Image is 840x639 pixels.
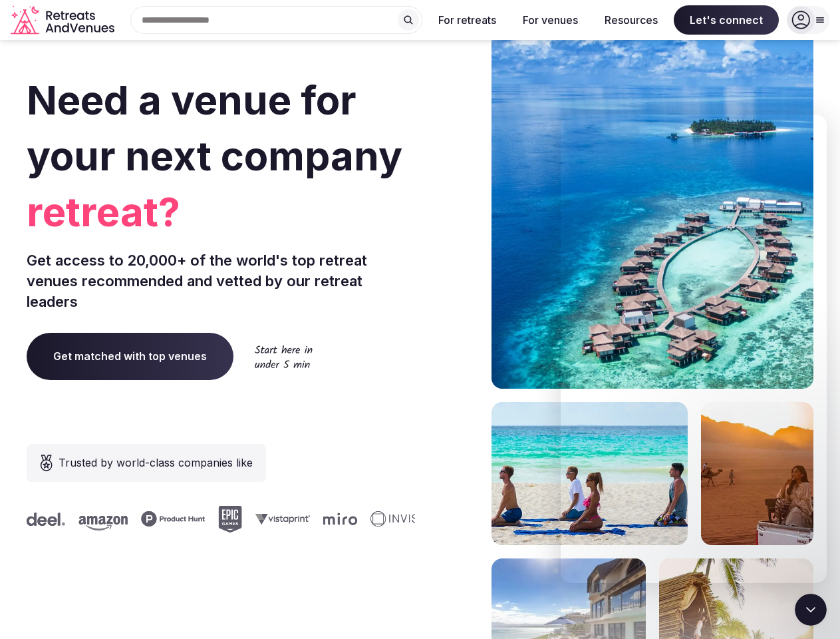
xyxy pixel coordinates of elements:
img: Start here in under 5 min [255,345,313,368]
button: For retreats [428,5,507,35]
iframe: Intercom live chat [561,114,827,583]
img: yoga on tropical beach [491,402,688,545]
p: Get access to 20,000+ of the world's top retreat venues recommended and vetted by our retreat lea... [27,250,415,312]
iframe: Intercom live chat [795,594,827,626]
svg: Deel company logo [26,513,65,526]
svg: Invisible company logo [370,511,443,527]
svg: Retreats and Venues company logo [11,5,117,35]
span: Trusted by world-class companies like [59,455,253,471]
a: Get matched with top venues [27,333,233,379]
span: Need a venue for your next company [27,76,402,180]
svg: Vistaprint company logo [255,513,309,525]
svg: Miro company logo [323,513,356,525]
svg: Epic Games company logo [217,506,241,532]
button: For venues [512,5,589,35]
span: Let's connect [674,5,779,35]
a: Visit the homepage [11,5,117,35]
button: Resources [594,5,668,35]
span: retreat? [27,184,415,240]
